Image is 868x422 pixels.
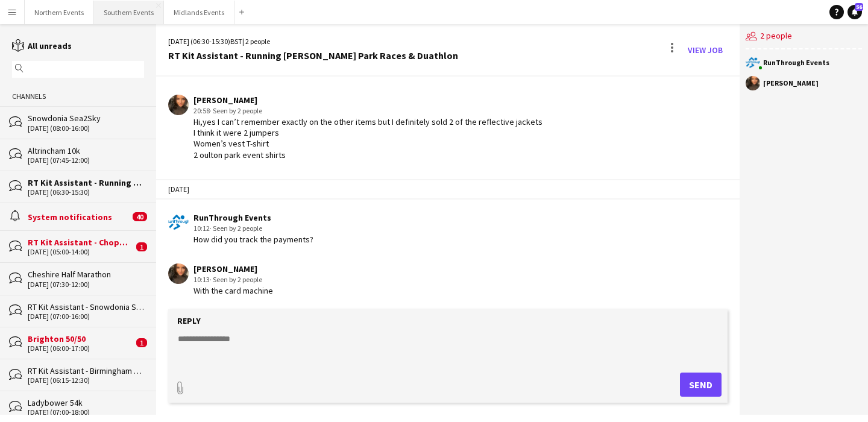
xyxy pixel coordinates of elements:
[28,188,144,197] div: [DATE] (06:30-15:30)
[848,5,862,19] a: 56
[28,397,144,408] div: Ladybower 54k
[193,116,542,160] div: Hi,yes I can’t remember exactly on the other items but I definitely sold 2 of the reflective jack...
[193,105,542,116] div: 20:58
[28,301,144,312] div: RT Kit Assistant - Snowdonia Sea2Sky
[28,156,144,165] div: [DATE] (07:45-12:00)
[28,269,144,280] div: Cheshire Half Marathon
[210,106,262,115] span: · Seen by 2 people
[210,275,262,284] span: · Seen by 2 people
[168,50,458,61] div: RT Kit Assistant - Running [PERSON_NAME] Park Races & Duathlon
[763,80,819,87] div: [PERSON_NAME]
[28,365,144,376] div: RT Kit Assistant - Birmingham Running Festival
[133,212,147,221] span: 40
[680,373,722,397] button: Send
[855,3,863,11] span: 56
[746,24,862,49] div: 2 people
[28,312,144,321] div: [DATE] (07:00-16:00)
[193,234,313,245] div: How did you track the payments?
[28,344,133,353] div: [DATE] (06:00-17:00)
[94,1,164,24] button: Southern Events
[28,408,144,417] div: [DATE] (07:00-18:00)
[28,124,144,133] div: [DATE] (08:00-16:00)
[12,40,72,51] a: All unreads
[25,1,94,24] button: Northern Events
[28,113,144,124] div: Snowdonia Sea2Sky
[28,248,133,256] div: [DATE] (05:00-14:00)
[193,285,273,296] div: With the card machine
[193,212,313,223] div: RunThrough Events
[28,376,144,385] div: [DATE] (06:15-12:30)
[210,224,262,233] span: · Seen by 2 people
[28,237,133,248] div: RT Kit Assistant - Chopwell [PERSON_NAME] 5k, 10k & 10 Miles & [PERSON_NAME]
[28,333,133,344] div: Brighton 50/50
[156,179,740,200] div: [DATE]
[168,36,458,47] div: [DATE] (06:30-15:30) | 2 people
[193,274,273,285] div: 10:13
[28,177,144,188] div: RT Kit Assistant - Running [PERSON_NAME] Park Races & Duathlon
[136,242,147,251] span: 1
[164,1,234,24] button: Midlands Events
[28,212,130,222] div: System notifications
[177,315,201,326] label: Reply
[763,59,829,66] div: RunThrough Events
[28,145,144,156] div: Altrincham 10k
[230,37,242,46] span: BST
[193,95,542,105] div: [PERSON_NAME]
[28,280,144,289] div: [DATE] (07:30-12:00)
[683,40,728,60] a: View Job
[136,338,147,347] span: 1
[193,263,273,274] div: [PERSON_NAME]
[193,223,313,234] div: 10:12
